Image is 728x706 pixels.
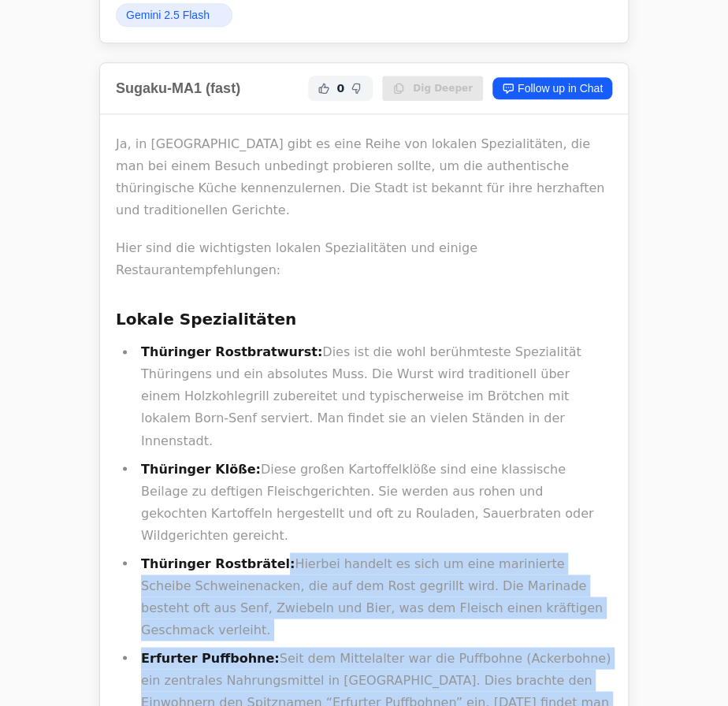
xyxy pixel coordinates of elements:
a: Gemini 2.5 Flash [116,3,232,27]
a: Follow up in Chat [492,77,612,99]
li: Diese großen Kartoffelklöße sind eine klassische Beilage zu deftigen Fleischgerichten. Sie werden... [136,458,612,546]
span: 0 [336,80,344,96]
p: Ja, in [GEOGRAPHIC_DATA] gibt es eine Reihe von lokalen Spezialitäten, die man bei einem Besuch u... [116,133,612,221]
button: Helpful [314,79,333,98]
li: Dies ist die wohl berühmteste Spezialität Thüringens und ein absolutes Muss. Die Wurst wird tradi... [136,341,612,451]
button: Not Helpful [347,79,366,98]
strong: Thüringer Rostbratwurst: [141,344,322,359]
strong: Thüringer Klöße: [141,461,261,476]
strong: Erfurter Puffbohne: [141,650,280,665]
p: Hier sind die wichtigsten lokalen Spezialitäten und einige Restaurantempfehlungen: [116,237,612,281]
strong: Thüringer Rostbrätel: [141,556,295,570]
h2: Sugaku-MA1 (fast) [116,77,240,99]
li: Hierbei handelt es sich um eine marinierte Scheibe Schweinenacken, die auf dem Rost gegrillt wird... [136,552,612,641]
h3: Lokale Spezialitäten [116,307,612,332]
span: Gemini 2.5 Flash [126,7,210,23]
